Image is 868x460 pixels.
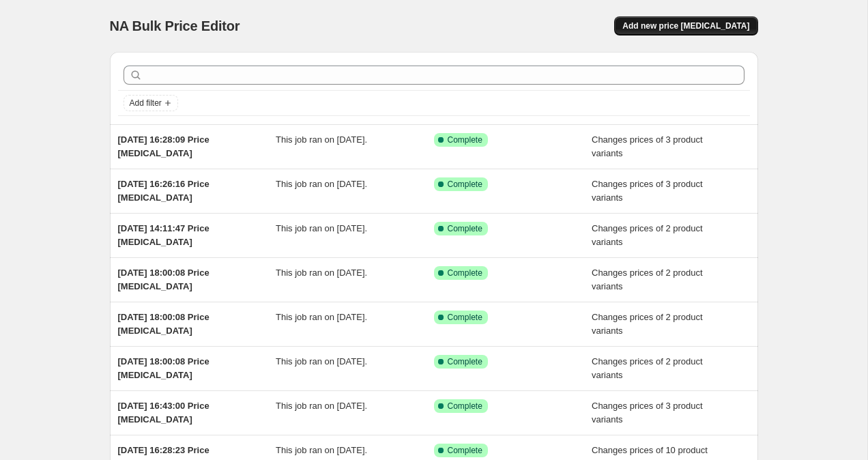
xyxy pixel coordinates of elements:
[592,268,703,291] span: Changes prices of 2 product variants
[448,356,482,367] span: Complete
[118,401,209,425] span: [DATE] 16:43:00 Price [MEDICAL_DATA]
[276,223,367,233] span: This job ran on [DATE].
[592,401,703,425] span: Changes prices of 3 product variants
[276,356,367,366] span: This job ran on [DATE].
[448,179,482,190] span: Complete
[592,312,703,336] span: Changes prices of 2 product variants
[448,312,482,323] span: Complete
[276,179,367,189] span: This job ran on [DATE].
[592,356,703,380] span: Changes prices of 2 product variants
[276,445,367,455] span: This job ran on [DATE].
[276,134,367,145] span: This job ran on [DATE].
[118,268,209,291] span: [DATE] 18:00:08 Price [MEDICAL_DATA]
[110,18,240,33] span: NA Bulk Price Editor
[276,401,367,411] span: This job ran on [DATE].
[448,268,482,278] span: Complete
[124,95,178,111] button: Add filter
[276,312,367,322] span: This job ran on [DATE].
[118,312,209,336] span: [DATE] 18:00:08 Price [MEDICAL_DATA]
[276,268,367,278] span: This job ran on [DATE].
[118,356,209,380] span: [DATE] 18:00:08 Price [MEDICAL_DATA]
[118,179,209,203] span: [DATE] 16:26:16 Price [MEDICAL_DATA]
[118,134,209,158] span: [DATE] 16:28:09 Price [MEDICAL_DATA]
[448,401,482,412] span: Complete
[448,223,482,234] span: Complete
[592,223,703,247] span: Changes prices of 2 product variants
[614,16,757,35] button: Add new price [MEDICAL_DATA]
[592,134,703,158] span: Changes prices of 3 product variants
[622,20,749,31] span: Add new price [MEDICAL_DATA]
[118,223,209,247] span: [DATE] 14:11:47 Price [MEDICAL_DATA]
[130,98,162,109] span: Add filter
[448,445,482,456] span: Complete
[592,179,703,203] span: Changes prices of 3 product variants
[448,134,482,145] span: Complete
